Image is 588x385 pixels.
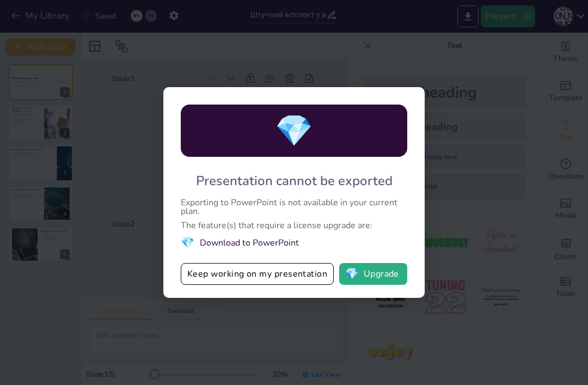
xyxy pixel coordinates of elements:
button: diamondUpgrade [339,263,407,285]
div: Exporting to PowerPoint is not available in your current plan. [181,198,407,216]
div: The feature(s) that require a license upgrade are: [181,221,407,230]
li: Download to PowerPoint [181,235,407,250]
div: Presentation cannot be exported [196,172,393,190]
span: diamond [345,268,359,279]
span: diamond [275,110,313,152]
span: diamond [181,235,194,250]
button: Keep working on my presentation [181,263,334,285]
